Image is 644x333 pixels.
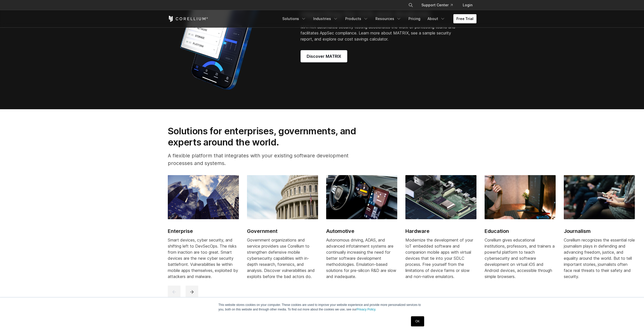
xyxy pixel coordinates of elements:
span: Discover MATRIX [307,53,341,59]
a: Pricing [405,14,423,23]
a: Privacy Policy. [357,308,376,311]
h2: Automotive [326,227,397,235]
h2: Solutions for enterprises, governments, and experts around the world. [168,125,370,148]
button: next [186,286,198,298]
a: Industries [310,14,341,23]
div: Navigation Menu [402,1,476,10]
a: Corellium Home [168,16,208,22]
a: Enterprise Enterprise Smart devices, cyber security, and shifting left to DevSecOps. The risks fr... [168,175,239,286]
button: previous [168,286,180,298]
img: Automotive [326,175,397,219]
div: Smart devices, cyber security, and shifting left to DevSecOps. The risks from inaction are too gr... [168,237,239,280]
h2: Enterprise [168,227,239,235]
a: Automotive Automotive Autonomous driving, ADAS, and advanced infotainment systems are continually... [326,175,397,286]
a: Login [459,1,476,10]
p: MATRIX automated security testing accelerates the work of pentesting teams and facilitates AppSec... [301,24,457,42]
img: Enterprise [168,175,239,219]
a: About [424,14,448,23]
div: Corellium recognizes the essential role journalism plays in defending and advancing freedom, just... [564,237,635,280]
a: Products [342,14,371,23]
a: Resources [372,14,404,23]
div: Government organizations and service providers use Corellium to strengthen defensive mobile cyber... [247,237,318,280]
h2: Hardware [405,227,476,235]
a: Solutions [279,14,309,23]
div: Corellium gives educational institutions, professors, and trainers a powerful platform to teach c... [485,237,556,280]
p: This website stores cookies on your computer. These cookies are used to improve your website expe... [219,303,426,312]
button: Search [406,1,415,10]
span: Modernize the development of your IoT embedded software and companion mobile apps with virtual de... [405,237,473,279]
a: Hardware Hardware Modernize the development of your IoT embedded software and companion mobile ap... [405,175,476,286]
h2: Education [485,227,556,235]
h2: Journalism [564,227,635,235]
img: Journalism [564,175,635,219]
a: Government Government Government organizations and service providers use Corellium to strengthen ... [247,175,318,286]
img: Government [247,175,318,219]
div: Autonomous driving, ADAS, and advanced infotainment systems are continually increasing the need f... [326,237,397,280]
a: Free Trial [453,14,476,23]
p: A flexible platform that integrates with your existing software development processes and systems. [168,152,370,167]
h2: Government [247,227,318,235]
a: Discover MATRIX [301,50,347,62]
img: Education [485,175,556,219]
a: OK [411,316,424,326]
a: Support Center [417,1,457,10]
div: Navigation Menu [279,14,476,23]
img: Hardware [405,175,476,219]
